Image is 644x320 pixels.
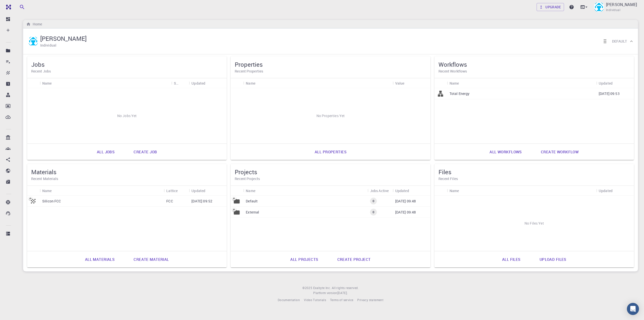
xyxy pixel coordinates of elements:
h6: Home [31,21,42,27]
a: Create material [128,253,174,265]
img: logo [4,5,11,10]
a: Create project [332,253,376,265]
a: Privacy statement [357,298,383,303]
span: 0 [371,210,376,214]
p: [DATE] 09:48 [395,210,416,215]
div: No Files Yet [434,196,634,251]
div: Name [42,78,52,88]
div: No Jobs Yet [27,88,227,144]
div: Name [447,186,596,196]
span: Support [10,4,28,8]
span: Individual [606,8,620,13]
button: Sort [178,187,186,195]
h5: Projects [235,168,426,176]
button: Sort [613,187,621,195]
span: Terms of service [330,298,353,302]
img: Mads Christensen [28,36,38,46]
button: Sort [459,187,467,195]
h5: Jobs [31,60,223,68]
div: Lattice [166,186,178,196]
a: Upgrade [537,3,564,11]
span: Video Tutorials [304,298,326,302]
h5: Materials [31,168,223,176]
p: [DATE] 09:53 [599,91,620,96]
p: External [246,210,259,215]
p: [DATE] 09:48 [395,199,416,204]
a: All projects [285,253,324,265]
a: [DATE]. [337,291,348,296]
div: Name [40,78,171,88]
a: Create job [128,146,163,158]
a: Documentation [278,298,300,303]
button: Sort [255,187,263,195]
span: Exabyte Inc. [313,286,331,290]
h6: Recent Materials [31,176,223,182]
span: All rights reserved. [332,286,359,291]
button: Sort [178,79,186,87]
div: Open Intercom Messenger [627,303,639,315]
div: Status [171,78,189,88]
a: All workflows [484,146,527,158]
button: Sort [205,79,213,87]
p: Silicon FCC [42,199,61,204]
div: Name [243,78,392,88]
a: Video Tutorials [304,298,326,303]
p: Default [246,199,258,204]
div: Updated [596,78,634,88]
h5: Files [438,168,630,176]
h6: Recent Workflows [438,68,630,74]
div: Icon [434,186,447,196]
h6: Individual [40,43,56,48]
div: Updated [191,186,205,196]
p: FCC [166,199,173,204]
h5: Properties [235,60,426,68]
button: Sort [404,79,412,87]
a: Create workflow [535,146,584,158]
span: Documentation [278,298,300,302]
p: [PERSON_NAME] [606,2,637,8]
div: Updated [189,186,227,196]
a: All files [497,253,526,265]
div: Name [243,186,367,196]
div: Value [395,78,405,88]
div: Icon [27,186,40,196]
div: Jobs Active [370,186,389,196]
a: All jobs [91,146,120,158]
h5: Workflows [438,60,630,68]
button: Sort [255,79,263,87]
span: © 2025 [302,286,313,291]
p: [DATE] 09:52 [191,199,212,204]
button: Sort [613,79,621,87]
div: Updated [189,78,227,88]
a: Exabyte Inc. [313,286,331,291]
button: Sort [52,187,60,195]
div: Value [393,78,430,88]
div: Name [450,186,459,196]
a: All properties [309,146,352,158]
h6: Recent Properties [235,68,426,74]
h5: [PERSON_NAME] [40,34,87,43]
div: Name [42,186,52,196]
p: Total Energy [450,91,470,96]
div: Name [246,78,255,88]
div: Updated [393,186,430,196]
span: Privacy statement [357,298,383,302]
h6: Recent Jobs [31,68,223,74]
div: No Properties Yet [231,88,430,144]
h6: Default [612,39,627,44]
a: Terms of service [330,298,353,303]
button: Sort [409,187,417,195]
h6: Recent Files [438,176,630,182]
span: 0 [371,199,376,203]
button: Reorder cards [600,36,610,46]
div: Lattice [164,186,189,196]
div: Name [246,186,255,196]
div: Status [174,78,178,88]
div: Mads Christensen[PERSON_NAME]IndividualReorder cardsDefault [23,28,638,54]
img: Mads Christensen [594,2,604,12]
div: Updated [596,186,634,196]
h6: Recent Projects [235,176,426,182]
button: Sort [205,187,213,195]
div: Name [450,78,459,88]
div: Jobs Active [368,186,393,196]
